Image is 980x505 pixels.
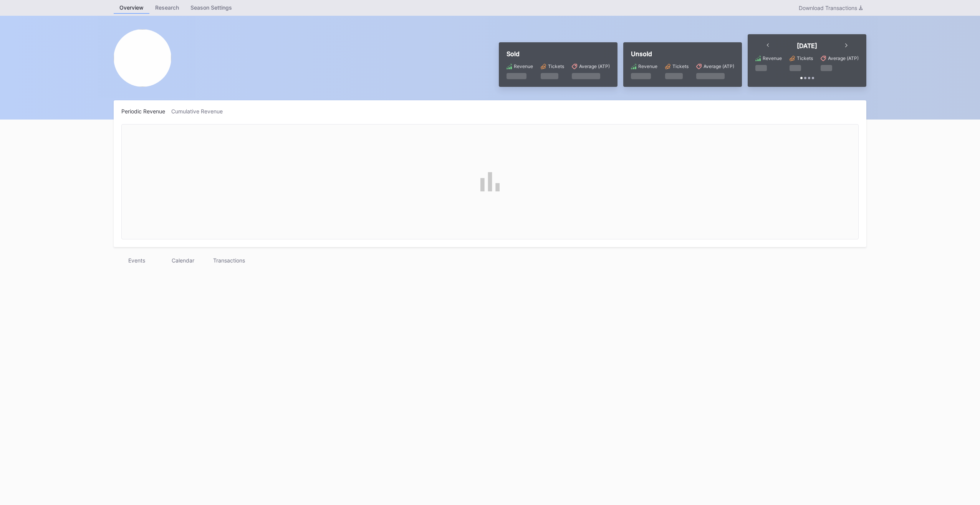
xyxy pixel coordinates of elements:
[507,50,610,58] div: Sold
[149,2,185,14] a: Research
[795,3,866,13] button: Download Transactions
[763,55,782,61] div: Revenue
[206,255,252,266] div: Transactions
[797,55,813,61] div: Tickets
[171,108,229,115] div: Cumulative Revenue
[704,63,734,69] div: Average (ATP)
[799,5,862,11] div: Download Transactions
[185,2,238,14] a: Season Settings
[114,255,160,266] div: Events
[579,63,610,69] div: Average (ATP)
[828,55,859,61] div: Average (ATP)
[514,63,533,69] div: Revenue
[121,108,171,115] div: Periodic Revenue
[548,63,564,69] div: Tickets
[672,63,689,69] div: Tickets
[160,255,206,266] div: Calendar
[631,50,734,58] div: Unsold
[638,63,657,69] div: Revenue
[797,42,817,50] div: [DATE]
[114,2,149,14] a: Overview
